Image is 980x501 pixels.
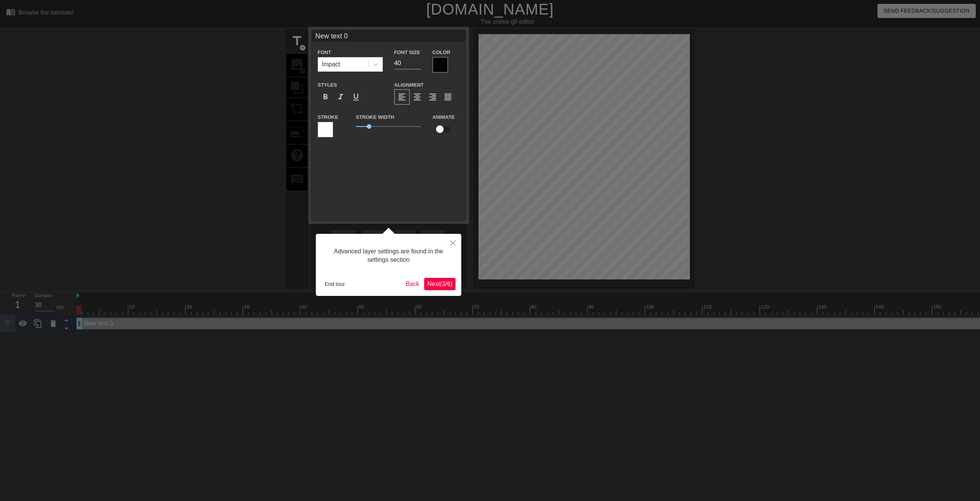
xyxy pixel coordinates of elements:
div: Advanced layer settings are found in the settings section [322,240,456,272]
button: Next [424,278,456,290]
span: Next ( 3 / 6 ) [427,281,452,287]
button: End tour [322,278,348,290]
button: Back [403,278,423,290]
button: Close [444,234,461,251]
